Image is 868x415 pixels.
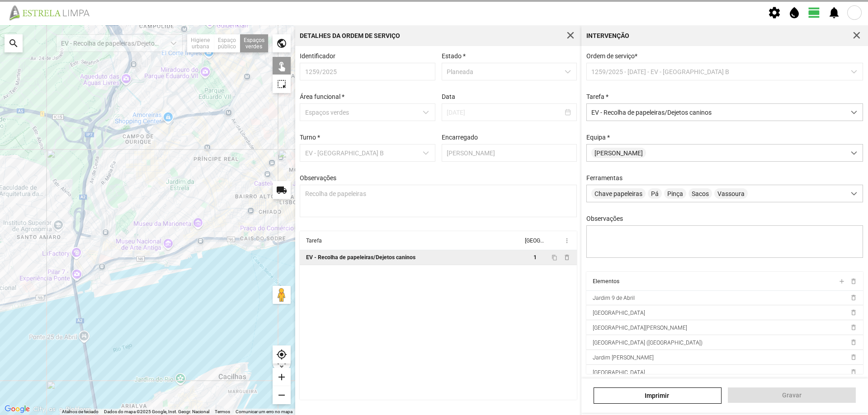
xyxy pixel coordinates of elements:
span: Sacos [689,188,712,199]
div: Detalhes da Ordem de Serviço [300,33,400,39]
span: [PERSON_NAME] [591,148,646,158]
span: delete_outline [849,368,857,376]
span: Jardim 9 de Abril [593,295,635,301]
span: [GEOGRAPHIC_DATA] [593,369,645,376]
div: my_location [273,345,291,364]
span: content_copy [552,255,557,261]
a: Termos (abre num novo separador) [215,409,230,414]
div: Espaços verdes [240,34,268,52]
span: Pinça [664,188,686,199]
div: add [273,368,291,386]
span: Dados do mapa ©2025 Google, Inst. Geogr. Nacional [104,409,209,414]
span: delete_outline [849,309,857,316]
label: Observações [300,174,336,182]
div: touch_app [273,57,291,75]
label: Identificador [300,52,335,60]
span: delete_outline [849,294,857,301]
div: dropdown trigger [845,104,863,121]
button: Gravar [728,387,856,403]
label: Encarregado [442,134,478,141]
label: Turno * [300,134,320,141]
span: delete_outline [563,254,571,261]
span: settings [768,6,781,19]
button: Arraste o Pegman para o mapa para abrir o Street View [273,286,291,304]
a: Imprimir [594,387,722,404]
button: content_copy [552,254,559,261]
span: Gravar [733,392,851,399]
span: Jardim [PERSON_NAME] [593,354,654,361]
span: delete_outline [849,278,857,285]
div: Tarefa [306,238,322,244]
span: 1 [533,254,537,261]
label: Área funcional * [300,93,344,100]
span: add [838,278,845,285]
div: Espaço público [214,34,240,52]
span: view_day [807,6,821,19]
label: Tarefa * [586,93,609,100]
label: Equipa * [586,134,610,141]
span: Chave papeleiras [591,188,646,199]
span: delete_outline [849,339,857,346]
span: EV - Recolha de papeleiras/Dejetos caninos [587,104,845,121]
a: Comunicar um erro no mapa [236,409,292,414]
div: Intervenção [586,33,629,39]
div: EV - Recolha de papeleiras/Dejetos caninos [306,254,415,261]
label: Estado * [442,52,466,60]
div: local_shipping [273,181,291,199]
span: notifications [827,6,841,19]
span: Pá [648,188,662,199]
a: Abrir esta área no Google Maps (abre uma nova janela) [2,403,32,415]
div: [GEOGRAPHIC_DATA] [525,238,544,244]
span: [GEOGRAPHIC_DATA][PERSON_NAME] [593,325,687,331]
span: delete_outline [849,324,857,331]
span: [GEOGRAPHIC_DATA] [593,310,645,316]
label: Data [442,93,455,100]
div: Elementos [593,278,619,284]
label: Ferramentas [586,174,623,182]
label: Observações [586,215,623,222]
div: Higiene urbana [187,34,214,52]
img: Google [2,403,32,415]
div: highlight_alt [273,75,291,93]
span: [GEOGRAPHIC_DATA] ([GEOGRAPHIC_DATA]) [593,340,703,346]
div: public [273,34,291,52]
span: delete_outline [849,354,857,361]
img: file [6,5,99,21]
span: water_drop [788,6,801,19]
span: Vassoura [714,188,748,199]
div: remove [273,386,291,404]
span: Ordem de serviço [586,52,637,60]
div: search [5,34,23,52]
span: more_vert [563,237,571,244]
